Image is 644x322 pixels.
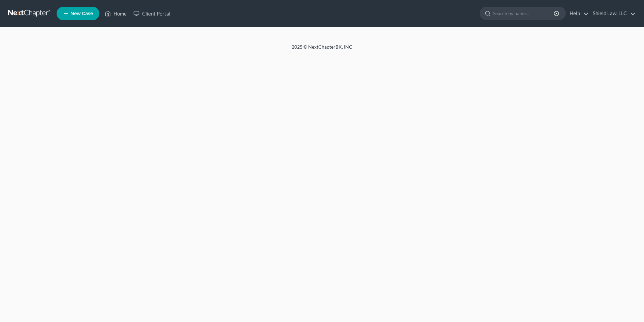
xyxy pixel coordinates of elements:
[566,7,589,20] a: Help
[101,7,130,20] a: Home
[589,7,636,20] a: Shield Law, LLC
[130,7,174,20] a: Client Portal
[493,7,555,20] input: Search by name...
[130,44,514,56] div: 2025 © NextChapterBK, INC
[70,11,93,16] span: New Case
